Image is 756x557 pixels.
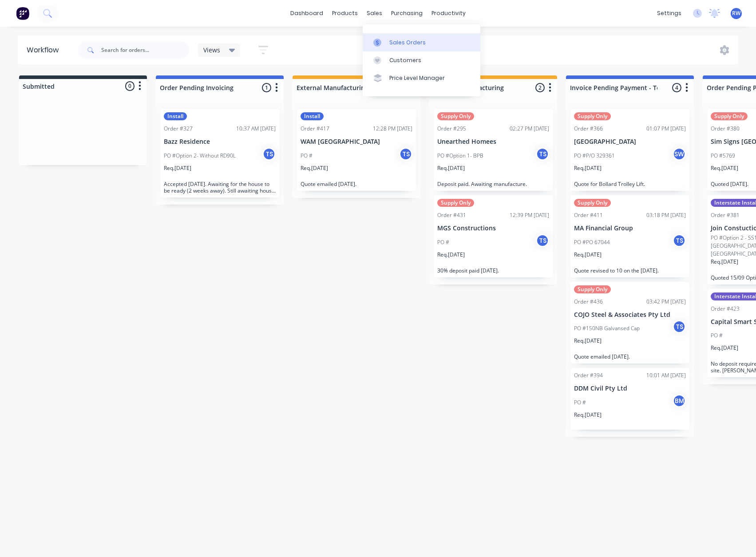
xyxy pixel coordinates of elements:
[437,267,549,274] p: 30% deposit paid [DATE].
[574,324,640,332] p: PO #150NB Galvansed Cap
[673,394,686,407] div: BM
[711,344,738,352] p: Req. [DATE]
[711,112,748,120] div: Supply Only
[328,7,362,20] div: products
[711,258,738,266] p: Req. [DATE]
[262,147,276,161] div: TS
[301,112,324,120] div: Install
[437,211,466,219] div: Order #431
[437,164,465,172] p: Req. [DATE]
[536,147,549,161] div: TS
[399,147,412,161] div: TS
[574,311,686,319] p: COJO Steel & Associates Pty Ltd
[574,337,602,345] p: Req. [DATE]
[389,39,426,47] div: Sales Orders
[286,7,328,20] a: dashboard
[570,195,689,277] div: Supply OnlyOrder #41103:18 PM [DATE]MA Financial GroupPO #PO 67044TSReq.[DATE]Quote revised to 10...
[160,109,279,198] div: InstallOrder #32710:37 AM [DATE]Bazz ResidencePO #Option 2- Without RD90LTSReq.[DATE]Accepted [DA...
[164,152,236,160] p: PO #Option 2- Without RD90L
[27,45,63,55] div: Workflow
[574,238,610,246] p: PO #PO 67044
[236,125,276,133] div: 10:37 AM [DATE]
[673,147,686,161] div: SW
[646,371,686,379] div: 10:01 AM [DATE]
[574,298,603,306] div: Order #436
[732,9,740,17] span: RW
[164,125,193,133] div: Order #327
[574,411,602,419] p: Req. [DATE]
[164,112,187,120] div: Install
[574,285,611,293] div: Supply Only
[711,305,740,313] div: Order #423
[363,69,480,87] a: Price Level Manager
[574,138,686,146] p: [GEOGRAPHIC_DATA]
[574,164,602,172] p: Req. [DATE]
[673,234,686,247] div: TS
[164,181,276,194] p: Accepted [DATE]. Awaiting for the house to be ready (2 weeks away). Still awaiting house to be fi...
[646,211,686,219] div: 03:18 PM [DATE]
[711,332,723,340] p: PO #
[427,7,470,20] div: productivity
[510,211,549,219] div: 12:39 PM [DATE]
[574,251,602,259] p: Req. [DATE]
[301,181,412,187] p: Quote emailed [DATE].
[711,125,740,133] div: Order #380
[437,251,465,259] p: Req. [DATE]
[574,112,611,120] div: Supply Only
[574,152,615,160] p: PO #P/O 329361
[16,7,29,20] img: Factory
[574,399,586,407] p: PO #
[389,74,445,82] div: Price Level Manager
[653,7,686,20] div: settings
[301,152,313,160] p: PO #
[437,199,474,207] div: Supply Only
[570,109,689,191] div: Supply OnlyOrder #36601:07 PM [DATE][GEOGRAPHIC_DATA]PO #P/O 329361SWReq.[DATE]Quote for Bollard ...
[711,152,735,160] p: PO #5769
[574,267,686,274] p: Quote revised to 10 on the [DATE].
[570,368,689,430] div: Order #39410:01 AM [DATE]DDM Civil Pty LtdPO #BMReq.[DATE]
[510,125,549,133] div: 02:27 PM [DATE]
[203,45,220,55] span: Views
[574,199,611,207] div: Supply Only
[574,371,603,379] div: Order #394
[437,152,483,160] p: PO #Option 1- BPB
[387,7,427,20] div: purchasing
[570,282,689,364] div: Supply OnlyOrder #43603:42 PM [DATE]COJO Steel & Associates Pty LtdPO #150NB Galvansed CapTSReq.[...
[437,225,549,232] p: MGS Constructions
[437,138,549,146] p: Unearthed Homees
[437,112,474,120] div: Supply Only
[301,125,329,133] div: Order #417
[437,181,549,187] p: Deposit paid. Awaiting manufacture.
[673,320,686,333] div: TS
[101,41,189,59] input: Search for orders...
[389,56,421,64] div: Customers
[434,195,553,277] div: Supply OnlyOrder #43112:39 PM [DATE]MGS ConstructionsPO #TSReq.[DATE]30% deposit paid [DATE].
[574,211,603,219] div: Order #411
[164,164,191,172] p: Req. [DATE]
[363,51,480,69] a: Customers
[574,353,686,360] p: Quote emailed [DATE].
[574,225,686,232] p: MA Financial Group
[437,125,466,133] div: Order #295
[437,238,449,246] p: PO #
[362,7,387,20] div: sales
[434,109,553,191] div: Supply OnlyOrder #29502:27 PM [DATE]Unearthed HomeesPO #Option 1- BPBTSReq.[DATE]Deposit paid. Aw...
[646,298,686,306] div: 03:42 PM [DATE]
[301,138,412,146] p: WAM [GEOGRAPHIC_DATA]
[574,181,686,187] p: Quote for Bollard Trolley Lift.
[164,138,276,146] p: Bazz Residence
[711,211,740,219] div: Order #381
[536,234,549,247] div: TS
[301,164,328,172] p: Req. [DATE]
[297,109,416,191] div: InstallOrder #41712:28 PM [DATE]WAM [GEOGRAPHIC_DATA]PO #TSReq.[DATE]Quote emailed [DATE].
[373,125,412,133] div: 12:28 PM [DATE]
[363,33,480,51] a: Sales Orders
[574,125,603,133] div: Order #366
[574,385,686,392] p: DDM Civil Pty Ltd
[711,164,738,172] p: Req. [DATE]
[646,125,686,133] div: 01:07 PM [DATE]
